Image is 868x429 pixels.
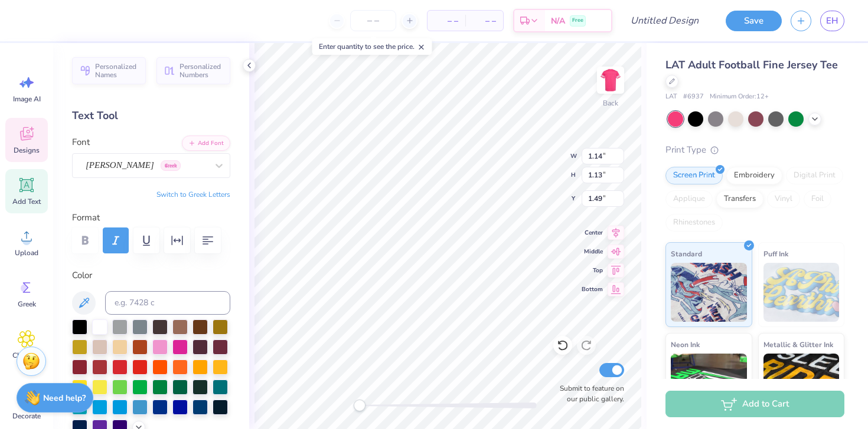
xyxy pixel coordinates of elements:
div: Embroidery [726,167,782,184]
img: Back [599,68,622,92]
div: Enter quantity to see the price. [312,38,432,55]
div: Applique [665,190,713,208]
span: – – [472,15,496,27]
span: Personalized Numbers [180,62,223,79]
span: Top [582,266,603,275]
span: EH [826,14,838,28]
span: # 6937 [683,92,704,102]
span: Neon Ink [671,338,700,351]
button: Add Font [182,136,230,151]
button: Switch to Greek Letters [156,190,230,199]
div: Foil [804,190,831,208]
span: Clipart & logos [7,351,46,369]
img: Standard [671,263,747,322]
div: Vinyl [767,190,800,208]
div: Rhinestones [665,214,723,232]
input: Untitled Design [621,9,708,32]
img: Puff Ink [763,263,840,322]
span: Center [582,228,603,237]
img: Metallic & Glitter Ink [763,354,840,412]
div: Screen Print [665,167,723,184]
span: Decorate [12,411,41,421]
button: Personalized Names [72,57,146,84]
span: Free [572,16,583,25]
div: Transfers [716,190,763,208]
span: Designs [14,146,40,155]
a: EH [820,11,844,31]
span: Image AI [13,94,41,104]
span: Middle [582,247,603,256]
div: Print Type [665,143,844,157]
span: Standard [671,247,702,260]
span: LAT [665,92,677,102]
label: Submit to feature on our public gallery. [553,383,624,404]
span: Minimum Order: 12 + [710,92,769,102]
input: – – [350,10,396,31]
span: Metallic & Glitter Ink [763,338,833,351]
span: Bottom [582,285,603,294]
button: Personalized Numbers [156,57,230,84]
span: Greek [18,299,36,309]
span: Personalized Names [95,62,139,79]
div: Digital Print [786,167,843,184]
img: Neon Ink [671,354,747,412]
label: Format [72,211,230,225]
strong: Need help? [43,392,86,404]
span: Add Text [12,197,41,206]
div: Text Tool [72,108,230,124]
span: – – [435,15,458,27]
label: Color [72,269,230,282]
div: Back [603,98,618,108]
span: N/A [551,15,565,27]
button: Save [726,11,782,31]
div: Accessibility label [354,400,366,411]
span: Upload [15,248,38,258]
label: Font [72,136,90,149]
input: e.g. 7428 c [105,291,230,315]
span: LAT Adult Football Fine Jersey Tee [665,58,838,72]
span: Puff Ink [763,247,788,260]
